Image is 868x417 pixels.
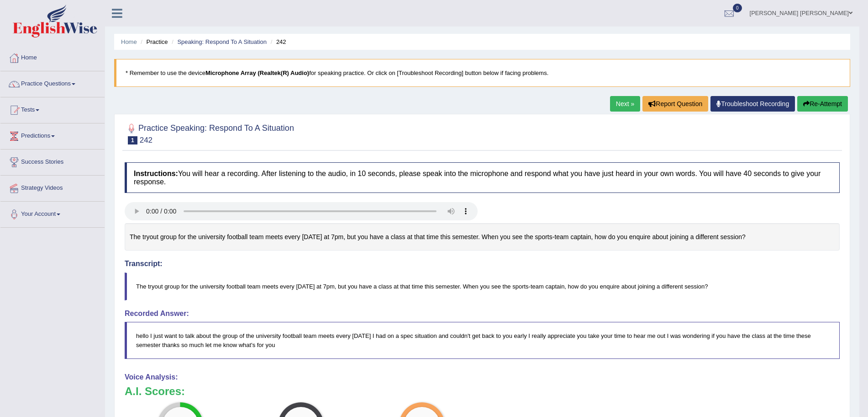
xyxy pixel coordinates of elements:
a: Home [121,38,137,45]
b: Microphone Array (Realtek(R) Audio) [205,69,309,76]
b: A.I. Scores: [125,385,185,397]
a: Practice Questions [0,71,105,94]
h4: Voice Analysis: [125,373,840,381]
h2: Practice Speaking: Respond To A Situation [125,122,294,144]
a: Troubleshoot Recording [710,96,795,112]
li: Practice [138,37,168,46]
div: The tryout group for the university football team meets every [DATE] at 7pm, but you have a class... [125,223,840,251]
span: 0 [733,4,742,12]
a: Predictions [0,123,105,146]
a: Home [0,45,105,68]
button: Report Question [642,96,708,112]
blockquote: * Remember to use the device for speaking practice. Or click on [Troubleshoot Recording] button b... [114,59,850,87]
a: Speaking: Respond To A Situation [177,38,267,45]
button: Re-Attempt [797,96,848,112]
h4: You will hear a recording. After listening to the audio, in 10 seconds, please speak into the mic... [125,162,840,193]
li: 242 [268,37,286,46]
b: Instructions: [134,170,178,177]
a: Tests [0,97,105,120]
a: Next » [610,96,640,112]
a: Your Account [0,202,105,225]
blockquote: hello I just want to talk about the group of the university football team meets every [DATE] I ha... [125,322,840,358]
h4: Recorded Answer: [125,310,840,318]
blockquote: The tryout group for the university football team meets every [DATE] at 7pm, but you have a class... [125,273,840,300]
a: Success Stories [0,150,105,172]
a: Strategy Videos [0,176,105,198]
small: 242 [140,136,153,144]
span: 1 [128,136,137,144]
